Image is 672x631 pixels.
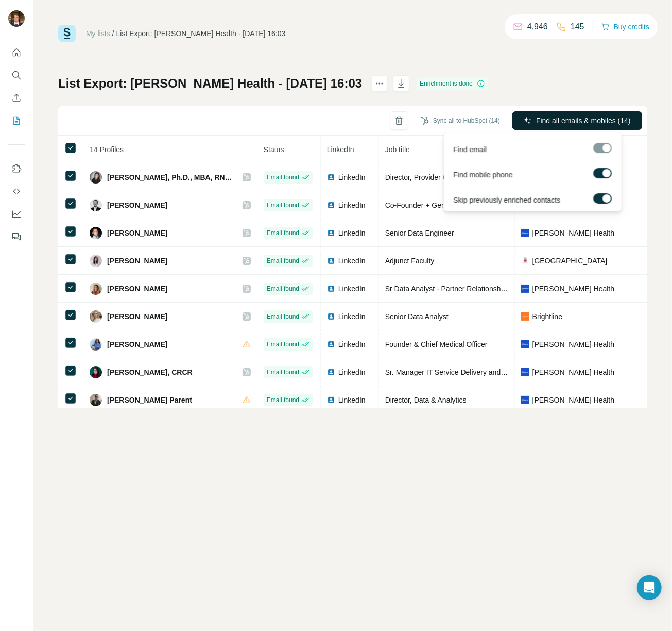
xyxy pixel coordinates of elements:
img: Avatar [90,255,102,267]
span: [PERSON_NAME] Health [532,367,615,377]
span: Founder & Chief Medical Officer [385,340,488,348]
li: / [112,28,114,39]
img: company-logo [521,368,529,376]
button: Sync all to HubSpot (14) [413,113,507,128]
button: Buy credits [601,20,649,34]
button: Feedback [8,227,25,246]
span: Status [264,145,284,154]
button: Use Surfe API [8,182,25,201]
span: Senior Data Engineer [385,229,454,237]
a: My lists [86,29,110,38]
img: Avatar [90,338,102,351]
button: Search [8,66,25,85]
span: [PERSON_NAME], CRCR [107,367,193,377]
span: [PERSON_NAME] [107,200,167,210]
span: [PERSON_NAME] [107,284,167,294]
img: LinkedIn logo [327,201,335,209]
div: Open Intercom Messenger [637,575,662,600]
div: List Export: [PERSON_NAME] Health - [DATE] 16:03 [116,28,286,39]
img: LinkedIn logo [327,285,335,293]
img: Avatar [8,10,25,27]
img: Avatar [90,283,102,295]
img: company-logo [521,257,529,265]
span: LinkedIn [338,339,366,350]
img: Avatar [90,199,102,211]
span: LinkedIn [338,311,366,322]
button: Find all emails & mobiles (14) [512,111,642,130]
span: Sr. Manager IT Service Delivery and Project Management [385,368,570,376]
img: company-logo [521,285,529,293]
span: Email found [267,340,299,349]
span: [PERSON_NAME] [107,311,167,322]
span: LinkedIn [338,256,366,266]
span: Email found [267,312,299,321]
span: Co-Founder + General Partner [385,201,483,209]
span: Brightline [532,311,562,322]
h1: List Export: [PERSON_NAME] Health - [DATE] 16:03 [58,75,362,92]
span: Email found [267,284,299,293]
span: [PERSON_NAME] [107,228,167,238]
button: Dashboard [8,205,25,223]
img: company-logo [521,229,529,237]
span: Find all emails & mobiles (14) [536,115,631,126]
span: LinkedIn [338,367,366,377]
button: actions [371,75,388,92]
span: [PERSON_NAME] Health [532,228,615,238]
img: Avatar [90,310,102,323]
span: Find mobile phone [454,170,513,180]
span: Director, Data & Analytics [385,396,467,404]
img: LinkedIn logo [327,312,335,321]
span: LinkedIn [338,395,366,405]
span: [PERSON_NAME] Health [532,284,615,294]
img: LinkedIn logo [327,257,335,265]
span: LinkedIn [338,228,366,238]
span: Email found [267,395,299,405]
span: [GEOGRAPHIC_DATA] [532,256,608,266]
img: Avatar [90,171,102,184]
span: [PERSON_NAME] Health [532,395,615,405]
button: Use Surfe on LinkedIn [8,159,25,178]
img: LinkedIn logo [327,229,335,237]
span: Email found [267,228,299,238]
span: LinkedIn [338,200,366,210]
button: Enrich CSV [8,89,25,107]
span: Director, Provider Operations [385,173,478,181]
button: My lists [8,111,25,130]
span: Sr Data Analyst - Partner Relationships [385,285,510,293]
span: Skip previously enriched contacts [454,195,561,205]
span: [PERSON_NAME], Ph.D., MBA, RN, CHC [107,172,232,182]
button: Quick start [8,43,25,62]
span: [PERSON_NAME] Health [532,339,615,350]
img: company-logo [521,312,529,321]
p: 145 [571,21,584,33]
img: Avatar [90,394,102,406]
span: [PERSON_NAME] [107,256,167,266]
img: LinkedIn logo [327,368,335,376]
span: Job title [385,145,410,154]
span: [PERSON_NAME] Parent [107,395,192,405]
span: [PERSON_NAME] [107,339,167,350]
img: Surfe Logo [58,25,76,42]
span: Find email [454,144,487,155]
span: LinkedIn [338,284,366,294]
span: Email found [267,256,299,265]
span: Email found [267,201,299,210]
img: company-logo [521,340,529,348]
span: Email found [267,368,299,377]
img: Avatar [90,366,102,378]
p: 4,946 [527,21,548,33]
img: Avatar [90,227,102,239]
span: 14 Profiles [90,145,124,154]
img: LinkedIn logo [327,173,335,181]
img: company-logo [521,396,529,404]
span: Adjunct Faculty [385,257,435,265]
span: LinkedIn [338,172,366,182]
img: LinkedIn logo [327,340,335,348]
div: Enrichment is done [417,77,488,90]
img: LinkedIn logo [327,396,335,404]
span: Email found [267,173,299,182]
span: LinkedIn [327,145,354,154]
span: Senior Data Analyst [385,312,449,321]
